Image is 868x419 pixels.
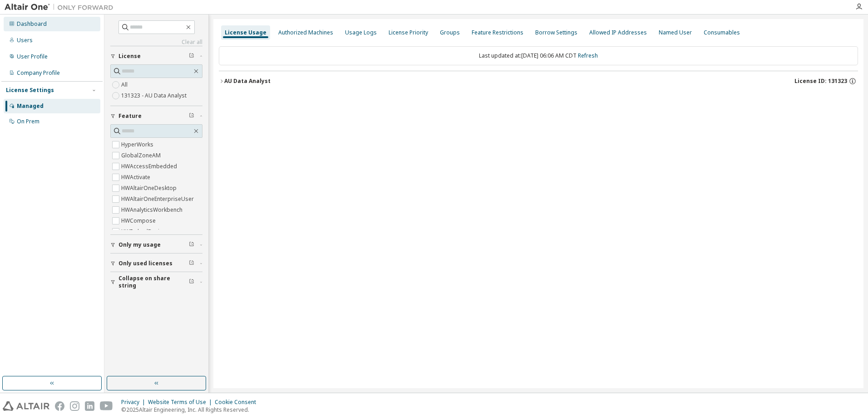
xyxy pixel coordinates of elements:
label: HWAnalyticsWorkbench [121,205,184,215]
div: User Profile [17,53,48,60]
div: Dashboard [17,20,47,28]
label: HWEmbedBasic [121,226,164,237]
label: HWAltairOneDesktop [121,183,178,194]
button: AU Data AnalystLicense ID: 131323 [219,71,858,91]
label: GlobalZoneAM [121,150,163,161]
span: Collapse on share string [118,275,189,289]
div: Named User [659,29,692,36]
img: Altair One [5,3,118,12]
div: Authorized Machines [278,29,333,36]
button: License [110,46,202,66]
div: Allowed IP Addresses [589,29,647,36]
span: License ID: 131323 [794,78,847,85]
label: 131323 - AU Data Analyst [121,90,188,101]
img: facebook.svg [55,401,64,411]
span: License [118,53,141,60]
button: Only used licenses [110,253,202,273]
label: HWAltairOneEnterpriseUser [121,194,196,205]
label: HWAccessEmbedded [121,161,179,172]
button: Only my usage [110,235,202,255]
div: Privacy [121,399,148,406]
div: Borrow Settings [535,29,577,36]
a: Refresh [578,52,598,59]
div: Feature Restrictions [472,29,523,36]
span: Clear filter [189,112,194,120]
p: © 2025 Altair Engineering, Inc. All Rights Reserved. [121,406,261,414]
div: Managed [17,102,44,110]
span: Clear filter [189,260,194,267]
div: License Settings [6,87,54,94]
span: Only used licenses [118,260,173,267]
div: License Usage [225,29,266,36]
button: Collapse on share string [110,272,202,292]
button: Feature [110,106,202,126]
div: Last updated at: [DATE] 06:06 AM CDT [219,46,858,65]
div: On Prem [17,118,39,125]
div: Consumables [704,29,740,36]
img: youtube.svg [100,401,113,411]
label: HWActivate [121,172,152,183]
span: Clear filter [189,278,194,286]
img: linkedin.svg [85,401,94,411]
label: HWCompose [121,215,158,226]
label: All [121,79,129,90]
div: Cookie Consent [215,399,261,406]
span: Clear filter [189,53,194,60]
div: Users [17,37,33,44]
div: AU Data Analyst [224,78,271,85]
div: Website Terms of Use [148,399,215,406]
span: Feature [118,112,142,120]
img: instagram.svg [70,401,79,411]
span: Only my usage [118,241,161,248]
div: License Priority [389,29,428,36]
img: altair_logo.svg [3,401,49,411]
label: HyperWorks [121,139,155,150]
div: Groups [440,29,460,36]
span: Clear filter [189,241,194,248]
div: Company Profile [17,69,60,77]
a: Clear all [110,39,202,46]
div: Usage Logs [345,29,377,36]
